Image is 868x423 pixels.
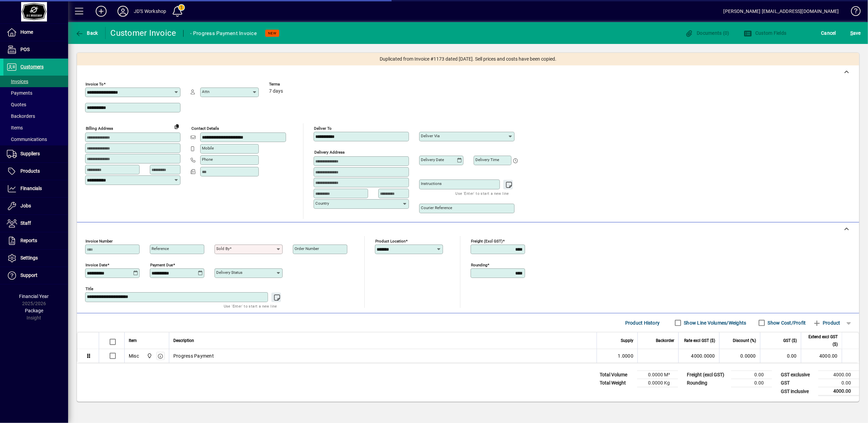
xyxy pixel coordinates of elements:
a: Financials [3,180,68,197]
a: POS [3,41,68,58]
a: Backorders [3,110,68,122]
td: 4000.00 [801,349,842,363]
td: 0.00 [818,379,859,387]
button: Back [74,27,100,39]
span: 7 days [269,89,283,94]
span: Quotes [7,102,26,107]
button: Product History [622,317,663,329]
label: Show Line Volumes/Weights [683,319,746,326]
mat-label: Invoice date [85,263,107,267]
span: Central [145,352,153,360]
td: 0.0000 M³ [637,371,678,379]
div: Customer Invoice [111,28,176,38]
div: [PERSON_NAME] [EMAIL_ADDRESS][DOMAIN_NAME] [724,6,839,17]
button: Custom Fields [742,27,788,39]
td: 4000.00 [818,387,859,396]
span: Documents (0) [685,30,729,36]
span: Reports [20,238,37,243]
div: - Progress Payment Invoice [190,28,257,39]
span: Backorders [7,113,35,119]
a: Suppliers [3,145,68,162]
mat-label: Payment due [150,263,173,267]
mat-hint: Use 'Enter' to start a new line [224,302,277,310]
span: Payments [7,90,32,96]
mat-label: Courier Reference [421,205,452,210]
span: Rate excl GST ($) [684,337,715,344]
mat-label: Country [315,201,329,206]
span: Custom Fields [744,30,787,36]
mat-label: Deliver To [314,126,332,131]
span: ave [850,28,861,38]
td: GST [777,379,818,387]
button: Add [90,5,112,17]
button: Profile [112,5,134,17]
td: 0.00 [731,379,772,387]
span: Supply [621,337,633,344]
span: Financial Year [19,294,49,299]
span: Product History [625,317,660,328]
span: Product [813,317,840,328]
mat-label: Order number [295,246,319,251]
a: Items [3,122,68,134]
span: Cancel [821,28,836,38]
div: Misc [129,352,139,359]
span: Extend excl GST ($) [805,333,838,348]
app-page-header-button: Back [68,27,106,39]
a: Products [3,163,68,180]
td: Freight (excl GST) [683,371,731,379]
button: Save [849,27,863,39]
td: 0.00 [731,371,772,379]
mat-label: Invoice number [85,239,113,244]
a: Reports [3,232,68,249]
button: Cancel [820,27,838,39]
mat-label: Title [85,286,93,291]
mat-hint: Use 'Enter' to start a new line [456,189,509,197]
span: Invoices [7,79,28,84]
span: GST ($) [783,337,797,344]
a: Knowledge Base [846,1,859,23]
button: Copy to Delivery address [171,121,182,132]
a: Payments [3,87,68,99]
mat-label: Attn [202,89,209,94]
mat-label: Delivery date [421,157,444,162]
td: Total Volume [596,371,637,379]
mat-label: Sold by [216,246,230,251]
span: 1.0000 [618,352,634,359]
span: Customers [20,64,44,69]
span: Description [173,337,194,344]
td: 0.00 [760,349,801,363]
mat-label: Instructions [421,181,442,186]
a: Staff [3,215,68,232]
mat-label: Delivery status [216,270,242,275]
span: S [850,30,853,36]
mat-label: Reference [152,246,169,251]
td: 4000.00 [818,371,859,379]
button: Product [809,317,844,329]
label: Show Cost/Profit [767,319,806,326]
a: Jobs [3,198,68,215]
a: Support [3,267,68,284]
span: NEW [268,31,277,35]
td: 0.0000 Kg [637,379,678,387]
mat-label: Rounding [471,263,487,267]
span: Settings [20,255,38,261]
span: Backorder [656,337,674,344]
span: Jobs [20,203,31,208]
div: 4000.0000 [683,352,715,359]
span: Support [20,272,37,278]
td: GST inclusive [777,387,818,396]
span: Duplicated from Invoice #1173 dated [DATE]. Sell prices and costs have been copied. [380,56,556,63]
a: Settings [3,250,68,267]
a: Invoices [3,76,68,87]
span: Suppliers [20,151,40,156]
span: Package [25,308,43,313]
mat-label: Deliver via [421,134,440,138]
span: Terms [269,82,310,87]
mat-label: Delivery time [475,157,499,162]
td: Rounding [683,379,731,387]
span: Financials [20,186,42,191]
mat-label: Product location [375,239,406,244]
button: Documents (0) [683,27,731,39]
td: GST exclusive [777,371,818,379]
td: 0.0000 [719,349,760,363]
